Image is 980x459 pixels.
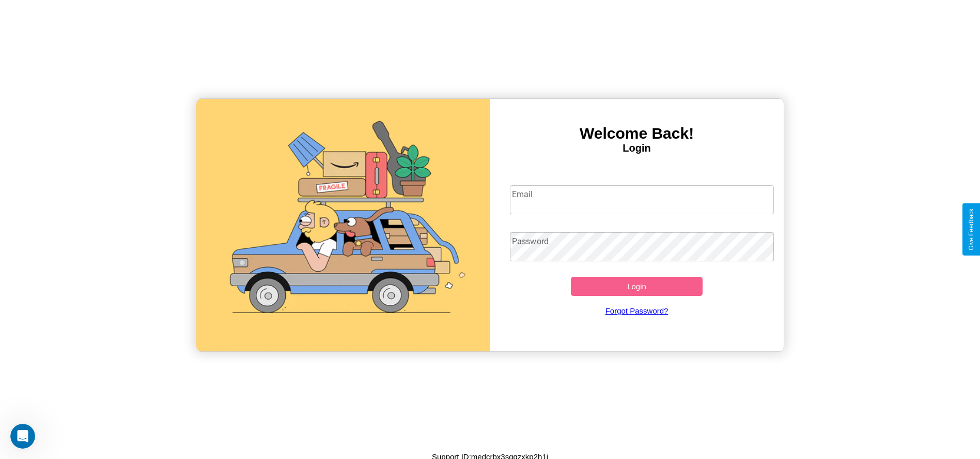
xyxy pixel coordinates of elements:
[505,296,769,325] a: Forgot Password?
[196,99,490,351] img: gif
[490,142,784,154] h4: Login
[571,277,703,296] button: Login
[490,125,784,142] h3: Welcome Back!
[10,424,35,449] iframe: Intercom live chat
[968,209,975,250] div: Give Feedback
